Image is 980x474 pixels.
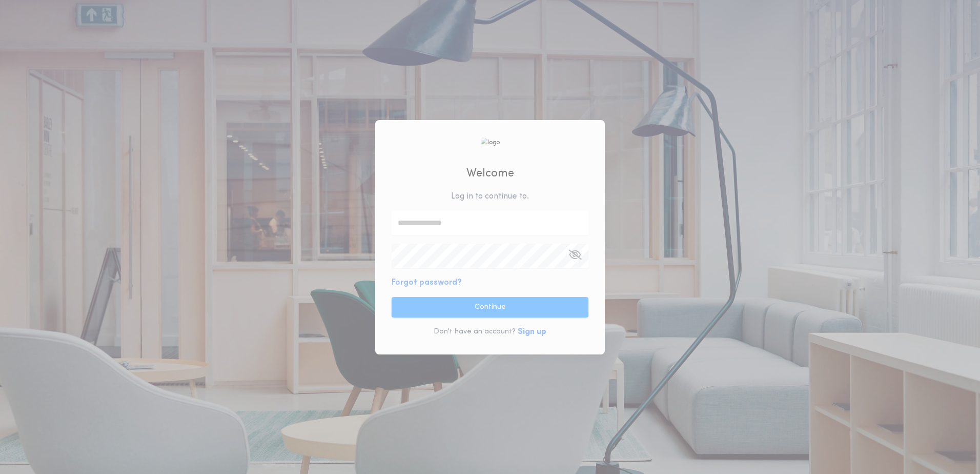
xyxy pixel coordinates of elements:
[392,297,588,318] button: Continue
[451,190,529,203] p: Log in to continue to .
[466,165,514,182] h2: Welcome
[392,276,462,289] button: Forgot password?
[518,326,546,338] button: Sign up
[434,327,516,337] p: Don't have an account?
[480,137,500,147] img: logo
